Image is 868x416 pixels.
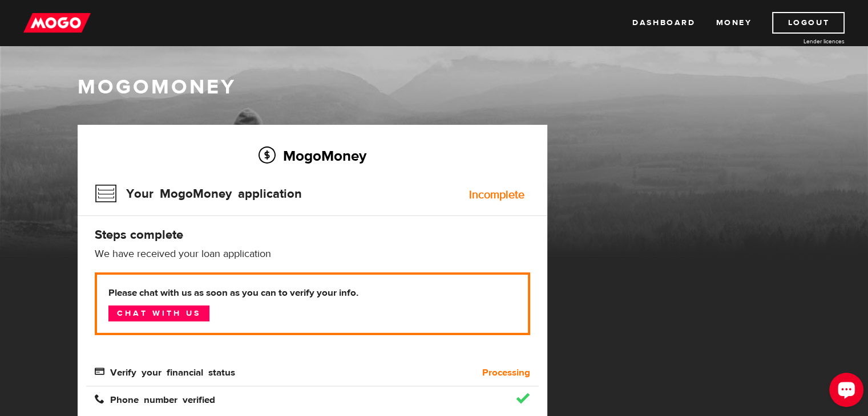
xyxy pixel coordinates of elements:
b: Please chat with us as soon as you can to verify your info. [108,286,516,300]
h3: Your MogoMoney application [95,179,302,209]
a: Chat with us [108,305,209,321]
span: Verify your financial status [95,366,235,376]
a: Lender licences [759,37,845,46]
a: Dashboard [632,12,695,34]
h1: MogoMoney [78,75,791,99]
div: Incomplete [469,189,524,201]
img: mogo_logo-11ee424be714fa7cbb0f0f49df9e16ec.png [23,12,91,34]
a: Money [716,12,752,34]
span: Phone number verified [95,394,215,403]
a: Logout [772,12,845,34]
p: We have received your loan application [95,247,530,261]
iframe: LiveChat chat widget [820,368,868,416]
h2: MogoMoney [95,144,530,168]
b: Processing [482,366,530,380]
h4: Steps complete [95,227,530,243]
